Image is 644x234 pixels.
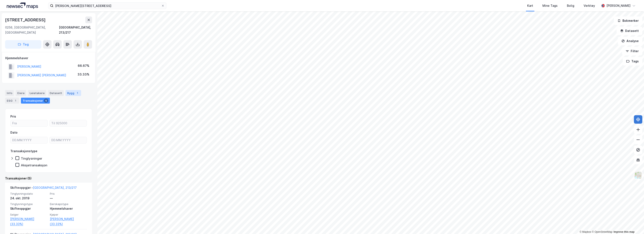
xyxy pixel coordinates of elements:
span: Selger [10,213,47,216]
input: Søk på adresse, matrikkel, gårdeiere, leietakere eller personer [53,3,161,9]
span: Tinglysningsdato [10,192,47,196]
div: Skifteoppgjør - [10,185,77,192]
div: 5 [44,99,48,103]
div: Kontrollprogram for chat [623,214,644,234]
div: Leietakere [28,90,46,96]
img: Z [634,171,642,179]
a: Mapbox [580,230,591,233]
div: [GEOGRAPHIC_DATA], 213/217 [59,25,92,35]
div: Tinglysninger [21,156,42,160]
span: Eierskapstype [50,202,87,206]
div: Bygg [65,90,81,96]
input: Til 925000 [50,120,87,126]
a: Improve this map [614,230,634,233]
div: 66.67% [78,63,89,68]
div: Eiere [16,90,26,96]
div: 24. okt. 2019 [10,196,47,201]
span: Kjøper [50,213,87,216]
div: ESG [5,98,19,104]
button: Tags [623,57,642,66]
div: 1 [75,91,79,95]
button: Bokmerker [614,16,642,25]
button: Analyse [618,37,642,45]
div: 1 [13,99,18,103]
span: Tinglysningstype [10,202,47,206]
a: OpenStreetMap [592,230,612,233]
div: Dato [10,130,18,135]
div: Transaksjonstype [10,149,37,154]
img: logo.a4113a55bc3d86da70a041830d287a7e.svg [7,3,38,9]
div: [PERSON_NAME] [606,3,630,8]
input: Fra [11,120,48,126]
a: [PERSON_NAME] (33.33%) [50,216,87,227]
div: Kart [527,3,533,8]
div: Verktøy [584,3,595,8]
div: Pris [10,114,16,119]
div: Transaksjoner [21,98,50,104]
div: — [50,196,87,201]
div: Aksjetransaksjon [21,163,47,167]
input: DD.MM.YYYY [50,137,87,143]
div: Bolig [567,3,574,8]
span: Pris [50,192,87,196]
button: Tag [5,40,41,49]
a: [GEOGRAPHIC_DATA], 213/217 [33,186,77,189]
a: [PERSON_NAME] (33.33%) [10,216,47,227]
div: Hjemmelshaver [50,206,87,211]
button: Filter [622,47,642,55]
div: Datasett [48,90,64,96]
div: Info [5,90,14,96]
div: Skifteoppgjør [10,206,47,211]
div: Transaksjoner (5) [5,176,92,181]
div: 33.33% [78,72,89,77]
div: Mine Tags [542,3,558,8]
div: 0256, [GEOGRAPHIC_DATA], [GEOGRAPHIC_DATA] [5,25,59,35]
button: Datasett [617,27,642,35]
iframe: Chat Widget [623,214,644,234]
div: Hjemmelshaver [5,56,92,61]
div: [STREET_ADDRESS] [5,16,46,23]
input: DD.MM.YYYY [11,137,48,143]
